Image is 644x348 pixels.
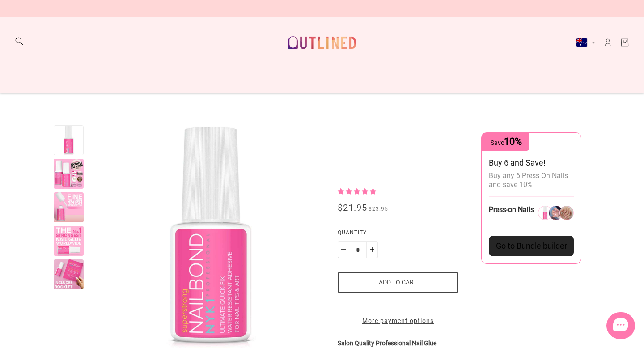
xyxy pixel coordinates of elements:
a: More payment options [338,316,458,326]
span: Press-on Nails [489,205,534,214]
span: 5.00 stars [338,188,376,195]
label: Quantity [338,228,458,241]
button: Plus [366,241,378,258]
span: $23.95 [369,206,388,212]
a: Account [603,38,613,47]
button: Search [14,36,24,46]
button: Add to cart [338,272,458,293]
span: Buy 6 and Save! [489,158,546,167]
a: Outlined [283,24,361,62]
span: 10% [504,136,522,147]
span: Go to Bundle builder [496,241,567,251]
strong: Salon Quality Professional Nail Glue [338,340,436,347]
a: Cart [620,38,630,47]
span: $21.95 [338,202,367,213]
button: Minus [338,241,349,258]
button: Australia [576,38,596,47]
span: Buy any 6 Press On Nails and save 10% [489,171,568,189]
span: Save [491,139,522,146]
